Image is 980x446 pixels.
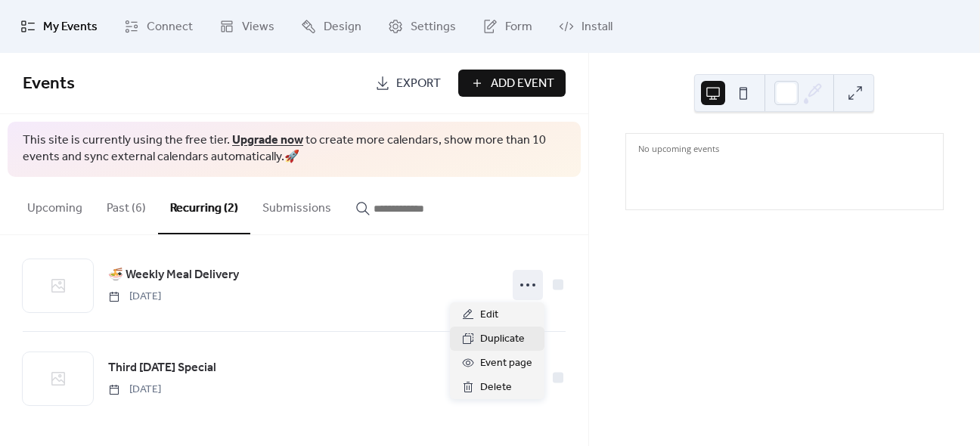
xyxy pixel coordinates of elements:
[458,70,566,97] button: Add Event
[95,177,158,233] button: Past (6)
[480,355,532,373] span: Event page
[364,70,452,97] a: Export
[108,289,161,305] span: [DATE]
[23,132,566,166] span: This site is currently using the free tier. to create more calendars, show more than 10 events an...
[108,266,239,284] span: 🍜 Weekly Meal Delivery
[480,379,512,397] span: Delete
[581,18,612,36] span: Install
[324,18,361,36] span: Design
[15,177,95,233] button: Upcoming
[108,359,216,377] span: Third [DATE] Special
[505,18,532,36] span: Form
[377,6,467,47] a: Settings
[108,358,216,378] a: Third [DATE] Special
[108,382,161,398] span: [DATE]
[411,18,456,36] span: Settings
[108,265,239,285] a: 🍜 Weekly Meal Delivery
[242,18,274,36] span: Views
[23,67,75,101] span: Events
[480,330,525,348] span: Duplicate
[113,6,204,47] a: Connect
[9,6,109,47] a: My Events
[547,6,624,47] a: Install
[250,177,343,233] button: Submissions
[158,177,250,234] button: Recurring (2)
[43,18,98,36] span: My Events
[480,306,498,324] span: Edit
[147,18,193,36] span: Connect
[638,143,931,156] div: No upcoming events
[290,6,373,47] a: Design
[208,6,286,47] a: Views
[396,75,441,93] span: Export
[232,129,303,152] a: Upgrade now
[491,75,554,93] span: Add Event
[471,6,544,47] a: Form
